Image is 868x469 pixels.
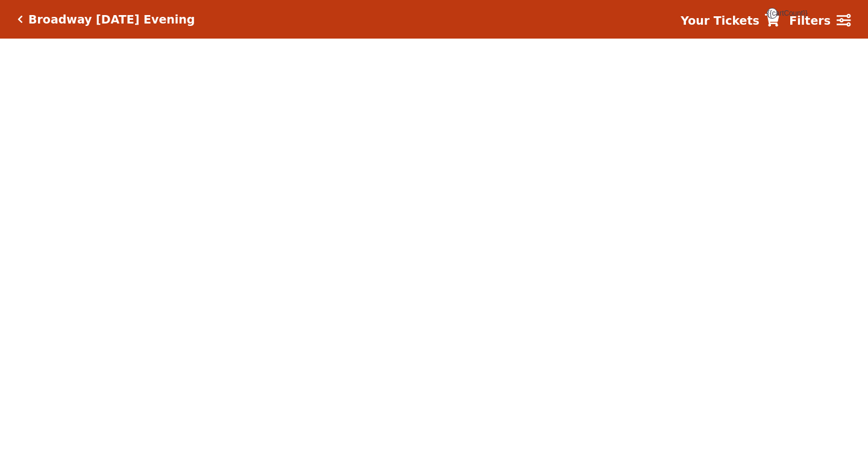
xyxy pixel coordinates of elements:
a: Your Tickets {{cartCount}} [681,12,779,30]
a: Filters [789,12,851,30]
strong: Filters [789,14,831,27]
span: {{cartCount}} [767,8,778,19]
strong: Your Tickets [681,14,759,27]
h5: Broadway [DATE] Evening [28,13,195,27]
a: Click here to go back to filters [17,15,23,24]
